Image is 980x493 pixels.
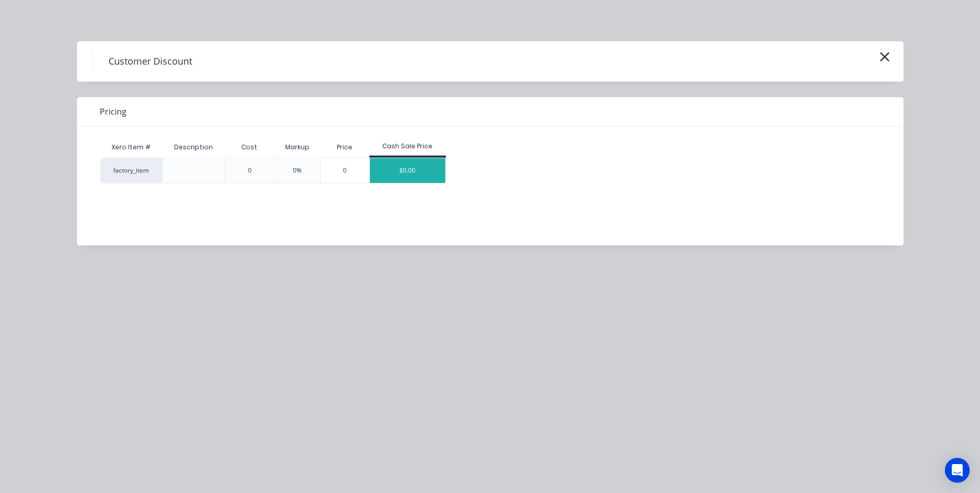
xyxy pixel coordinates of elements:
div: $0.00 [370,158,445,183]
div: Xero Item # [100,137,162,158]
div: Cash Sale Price [369,142,446,151]
div: factory_item [100,158,162,183]
div: 0% [293,166,302,175]
div: Cost [225,137,274,158]
div: Description [166,134,221,160]
div: Price [320,137,370,158]
span: Pricing [100,105,127,118]
div: 0 [321,158,370,183]
div: 0 [248,166,252,175]
h4: Customer Discount [92,52,208,71]
div: Markup [274,137,320,158]
div: Open Intercom Messenger [945,458,970,483]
